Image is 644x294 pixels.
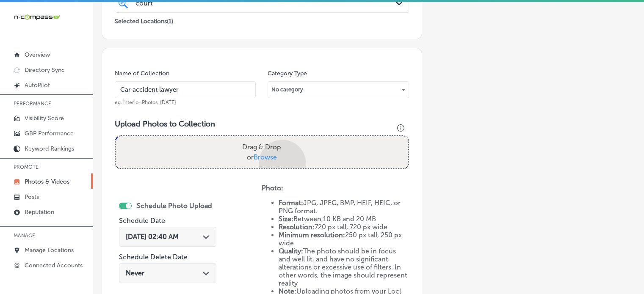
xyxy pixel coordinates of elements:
strong: Minimum resolution: [279,231,345,239]
span: [DATE] 02:40 AM [126,233,179,241]
p: AutoPilot [25,82,50,89]
label: Category Type [268,70,307,77]
p: Visibility Score [25,115,64,122]
p: Posts [25,193,39,201]
p: GBP Performance [25,130,74,137]
strong: Resolution: [279,223,315,231]
li: 720 px tall, 720 px wide [279,223,409,231]
p: Directory Sync [25,66,65,74]
input: Title [115,81,256,98]
span: Never [126,269,144,277]
p: Connected Accounts [25,262,83,269]
span: eg. Interior Photos, [DATE] [115,99,176,105]
strong: Size: [279,215,293,223]
li: Between 10 KB and 20 MB [279,215,409,223]
li: The photo should be in focus and well lit, and have no significant alterations or excessive use o... [279,247,409,287]
p: Manage Locations [25,247,74,254]
p: Keyword Rankings [25,145,74,152]
img: 660ab0bf-5cc7-4cb8-ba1c-48b5ae0f18e60NCTV_CLogo_TV_Black_-500x88.png [14,13,60,21]
label: Schedule Date [119,217,165,225]
strong: Photo: [262,184,283,192]
strong: Quality: [279,247,303,255]
strong: Format: [279,199,303,207]
p: Photos & Videos [25,178,69,185]
label: Schedule Delete Date [119,253,188,261]
li: 250 px tall, 250 px wide [279,231,409,247]
p: Overview [25,51,50,58]
p: Selected Locations ( 1 ) [115,14,173,25]
h3: Upload Photos to Collection [115,119,409,129]
label: Schedule Photo Upload [137,202,212,210]
li: JPG, JPEG, BMP, HEIF, HEIC, or PNG format. [279,199,409,215]
div: No category [268,83,408,96]
label: Name of Collection [115,70,169,77]
p: Reputation [25,209,54,216]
